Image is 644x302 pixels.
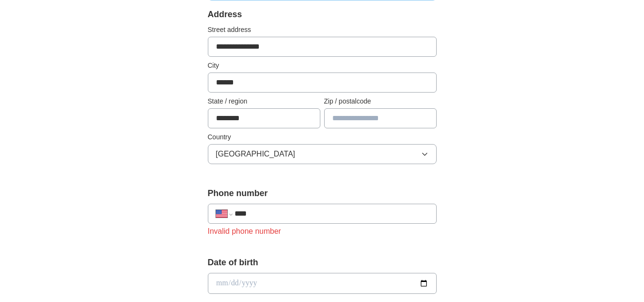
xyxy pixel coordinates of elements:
[208,187,437,200] label: Phone number
[208,61,437,71] label: City
[208,96,320,106] label: State / region
[216,148,296,160] span: [GEOGRAPHIC_DATA]
[208,8,437,21] div: Address
[208,144,437,164] button: [GEOGRAPHIC_DATA]
[208,256,437,269] label: Date of birth
[208,226,437,237] div: Invalid phone number
[208,132,437,142] label: Country
[208,25,437,35] label: Street address
[324,96,437,106] label: Zip / postalcode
